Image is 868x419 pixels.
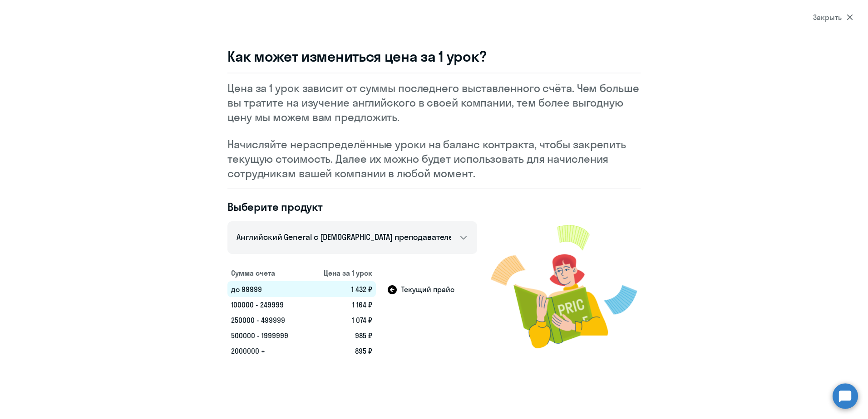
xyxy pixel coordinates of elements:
[307,265,376,281] th: Цена за 1 урок
[227,81,641,124] p: Цена за 1 урок зависит от суммы последнего выставленного счёта. Чем больше вы тратите на изучение...
[307,297,376,312] td: 1 164 ₽
[227,328,307,343] td: 500000 - 1999999
[376,281,477,297] td: Текущий прайс
[227,297,307,312] td: 100000 - 249999
[491,214,641,359] img: modal-image.png
[227,312,307,328] td: 250000 - 499999
[227,265,307,281] th: Сумма счета
[307,328,376,343] td: 985 ₽
[813,12,853,23] div: Закрыть
[227,343,307,359] td: 2000000 +
[227,47,641,65] h3: Как может измениться цена за 1 урок?
[307,312,376,328] td: 1 074 ₽
[227,281,307,297] td: до 99999
[227,137,641,180] p: Начисляйте нераспределённые уроки на баланс контракта, чтобы закрепить текущую стоимость. Далее и...
[307,343,376,359] td: 895 ₽
[307,281,376,297] td: 1 432 ₽
[227,200,477,214] h4: Выберите продукт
